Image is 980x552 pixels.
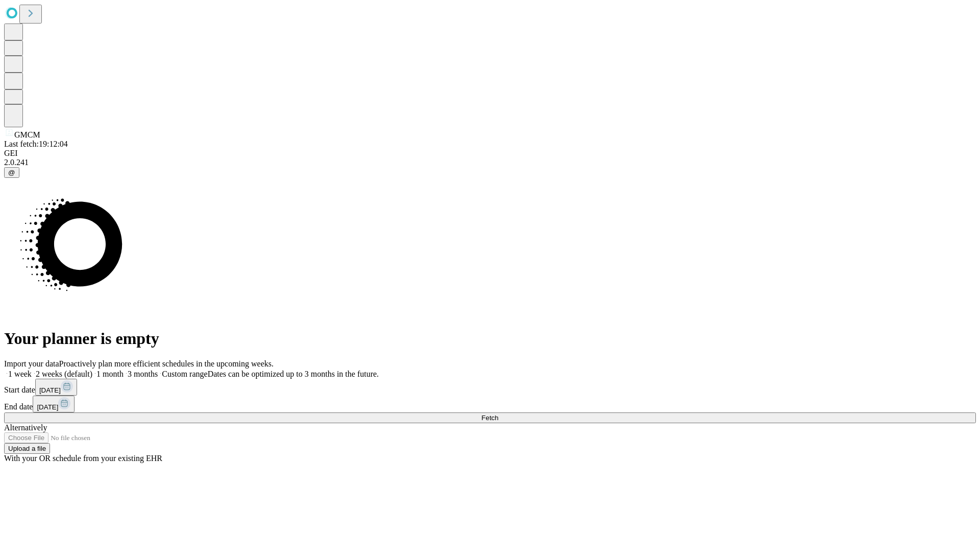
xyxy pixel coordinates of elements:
[36,370,92,378] span: 2 weeks (default)
[33,396,75,412] button: [DATE]
[4,454,162,463] span: With your OR schedule from your existing EHR
[39,386,61,394] span: [DATE]
[59,359,274,368] span: Proactively plan more efficient schedules in the upcoming weeks.
[208,370,379,378] span: Dates can be optimized up to 3 months in the future.
[37,403,58,411] span: [DATE]
[128,370,158,378] span: 3 months
[14,130,40,139] span: GMCM
[4,443,50,454] button: Upload a file
[4,396,976,412] div: End date
[8,169,15,176] span: @
[4,359,59,368] span: Import your data
[481,414,498,422] span: Fetch
[4,140,68,148] span: Last fetch: 19:12:04
[4,158,976,167] div: 2.0.241
[4,329,976,348] h1: Your planner is empty
[162,370,207,378] span: Custom range
[4,423,47,432] span: Alternatively
[4,149,976,158] div: GEI
[8,370,32,378] span: 1 week
[35,379,77,396] button: [DATE]
[96,370,124,378] span: 1 month
[4,167,19,178] button: @
[4,379,976,396] div: Start date
[4,412,976,423] button: Fetch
